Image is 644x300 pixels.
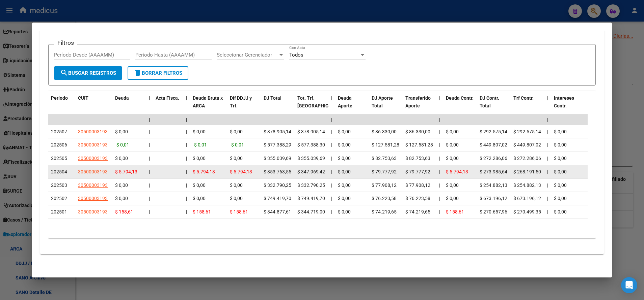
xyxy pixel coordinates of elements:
span: -$ 0,01 [193,142,207,147]
span: $ 0,00 [554,196,567,201]
span: | [439,169,440,174]
span: Seleccionar Gerenciador [217,52,278,58]
span: | [186,169,187,174]
span: $ 0,00 [446,196,459,201]
span: $ 5.794,13 [115,169,137,174]
span: -$ 0,01 [115,142,129,147]
span: $ 86.330,00 [405,129,430,134]
span: $ 158,61 [193,209,211,214]
span: $ 76.223,58 [372,196,397,201]
span: $ 5.794,13 [446,169,468,174]
span: 202507 [51,129,67,134]
span: | [331,169,332,174]
span: DJ Total [264,95,281,101]
span: 202503 [51,182,67,188]
span: $ 5.794,13 [193,169,215,174]
span: $ 378.905,14 [264,129,291,134]
span: $ 0,00 [193,129,206,134]
span: $ 0,00 [554,182,567,188]
span: $ 254.882,13 [480,182,507,188]
datatable-header-cell: | [146,91,153,121]
span: | [186,95,187,101]
span: $ 77.908,12 [405,182,430,188]
span: $ 355.039,69 [264,156,291,161]
span: $ 86.330,00 [372,129,397,134]
span: 202502 [51,196,67,201]
button: Borrar Filtros [128,66,188,80]
span: | [547,142,548,147]
span: $ 0,00 [338,129,351,134]
span: $ 577.388,30 [297,142,325,147]
span: | [186,209,187,214]
span: $ 355.039,69 [297,156,325,161]
span: | [331,196,332,201]
span: $ 82.753,63 [372,156,397,161]
datatable-header-cell: Intereses Aporte [585,91,619,121]
span: | [439,95,440,101]
span: $ 0,00 [230,129,243,134]
span: $ 0,00 [554,129,567,134]
span: Deuda [115,95,129,101]
span: $ 292.575,14 [480,129,507,134]
span: | [186,117,187,122]
span: 202504 [51,169,67,174]
span: $ 74.219,65 [405,209,430,214]
span: | [439,129,440,134]
span: $ 577.388,29 [264,142,291,147]
span: | [439,209,440,214]
span: | [149,209,150,214]
datatable-header-cell: Trf Contr. [511,91,544,121]
span: $ 449.807,02 [513,142,541,147]
span: $ 292.575,14 [513,129,541,134]
span: $ 82.753,63 [405,156,430,161]
span: $ 5.794,13 [230,169,252,174]
span: $ 272.286,06 [513,156,541,161]
span: $ 449.807,02 [480,142,507,147]
span: 30500003193 [78,209,108,214]
span: $ 0,00 [554,156,567,161]
datatable-header-cell: Deuda Contr. [443,91,477,121]
mat-icon: search [60,69,68,77]
h3: Filtros [54,39,77,46]
span: Acta Fisca. [156,95,179,101]
datatable-header-cell: DJ Aporte Total [369,91,403,121]
datatable-header-cell: DJ Contr. Total [477,91,511,121]
span: $ 0,00 [115,156,128,161]
span: $ 344.877,61 [264,209,291,214]
span: $ 254.882,13 [513,182,541,188]
span: Transferido Aporte [405,95,431,108]
span: -$ 0,01 [230,142,244,147]
datatable-header-cell: Deuda Aporte [335,91,369,121]
span: | [547,129,548,134]
span: $ 270.657,96 [480,209,507,214]
span: $ 344.719,00 [297,209,325,214]
span: 30500003193 [78,196,108,201]
span: | [186,156,187,161]
span: | [439,156,440,161]
span: $ 0,00 [446,182,459,188]
span: $ 268.191,50 [513,169,541,174]
span: $ 347.969,42 [297,169,325,174]
span: $ 0,00 [446,142,459,147]
span: | [186,182,187,188]
span: | [547,156,548,161]
span: | [547,169,548,174]
datatable-header-cell: Transferido Aporte [403,91,436,121]
datatable-header-cell: | [544,91,551,121]
span: $ 0,00 [554,169,567,174]
span: $ 0,00 [338,209,351,214]
span: $ 0,00 [338,142,351,147]
span: | [149,182,150,188]
datatable-header-cell: Deuda Bruta x ARCA [190,91,227,121]
span: | [149,196,150,201]
span: Tot. Trf. [GEOGRAPHIC_DATA] [297,95,343,108]
span: | [149,142,150,147]
span: | [547,117,548,122]
span: 30500003193 [78,156,108,161]
datatable-header-cell: Dif DDJJ y Trf. [227,91,261,121]
span: Intereses Contr. [554,95,574,108]
span: $ 332.790,25 [264,182,291,188]
span: $ 749.419,70 [264,196,291,201]
button: Buscar Registros [54,66,122,80]
span: 30500003193 [78,129,108,134]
